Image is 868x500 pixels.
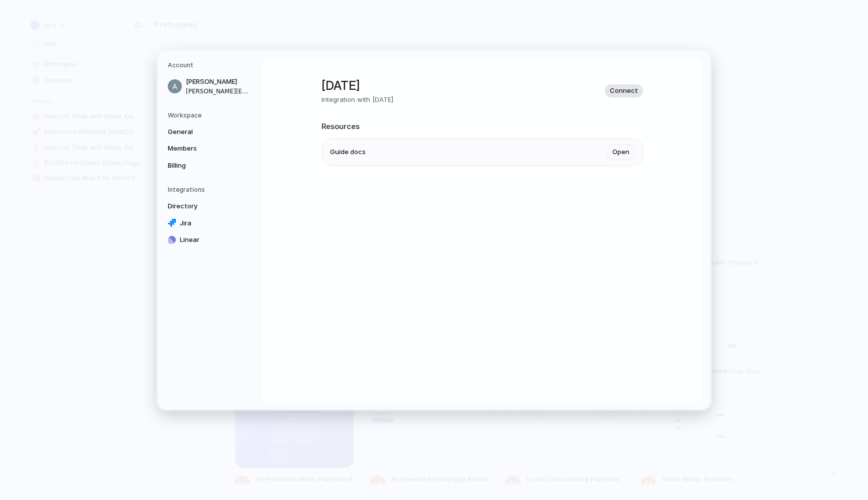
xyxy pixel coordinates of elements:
[165,198,252,214] a: Directory
[165,123,252,140] a: General
[186,77,250,87] span: [PERSON_NAME]
[165,141,252,157] a: Members
[610,86,638,96] span: Connect
[165,215,252,231] a: Jira
[180,235,244,245] span: Linear
[186,86,250,95] span: [PERSON_NAME][EMAIL_ADDRESS][DOMAIN_NAME]
[168,110,252,119] h5: Workspace
[168,127,232,137] span: General
[321,77,393,95] h1: [DATE]
[168,160,232,170] span: Billing
[330,147,366,157] span: Guide docs
[321,120,643,132] h2: Resources
[165,74,252,99] a: [PERSON_NAME][PERSON_NAME][EMAIL_ADDRESS][DOMAIN_NAME]
[321,95,393,105] p: Integration with [DATE]
[165,232,252,248] a: Linear
[607,145,634,160] a: Open
[168,201,232,211] span: Directory
[168,144,232,154] span: Members
[605,84,643,97] button: Connect
[168,185,252,194] h5: Integrations
[168,61,252,70] h5: Account
[180,218,244,228] span: Jira
[165,157,252,173] a: Billing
